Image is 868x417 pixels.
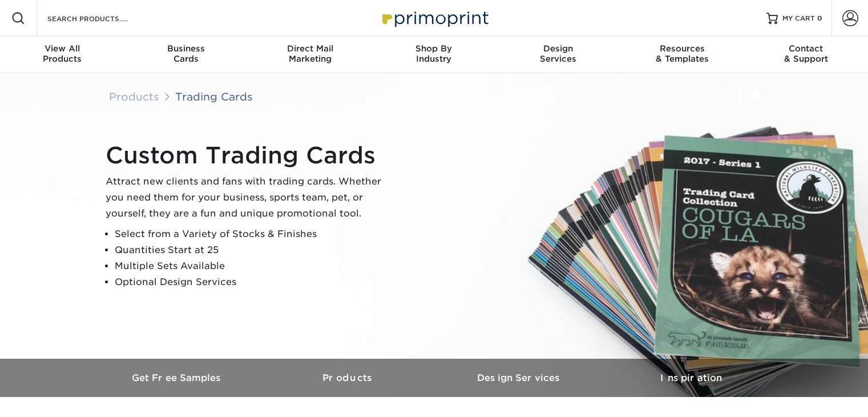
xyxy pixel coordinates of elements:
span: Business [124,43,248,54]
p: Attract new clients and fans with trading cards. Whether you need them for your business, sports ... [106,174,391,222]
div: & Templates [620,43,744,64]
h3: Get Free Samples [92,372,263,383]
h3: Products [263,372,434,383]
a: Design Services [434,359,605,397]
a: Products [263,359,434,397]
li: Quantities Start at 25 [115,242,391,258]
span: 0 [817,14,822,22]
a: Trading Cards [175,90,253,103]
a: Contact& Support [744,37,868,73]
li: Multiple Sets Available [115,258,391,274]
span: Contact [744,43,868,54]
a: Get Free Samples [92,359,263,397]
h3: Inspiration [605,372,777,383]
span: Direct Mail [248,43,372,54]
span: Resources [620,43,744,54]
div: Services [496,43,620,64]
span: Shop By [372,43,496,54]
li: Optional Design Services [115,274,391,290]
a: DesignServices [496,37,620,73]
div: Marketing [248,43,372,64]
h3: Design Services [434,372,605,383]
div: Cards [124,43,248,64]
a: Direct MailMarketing [248,37,372,73]
div: Industry [372,43,496,64]
h1: Custom Trading Cards [106,142,391,169]
li: Select from a Variety of Stocks & Finishes [115,226,391,242]
a: Inspiration [605,359,777,397]
a: Resources& Templates [620,37,744,73]
div: & Support [744,43,868,64]
a: BusinessCards [124,37,248,73]
span: Design [496,43,620,54]
span: MY CART [782,14,815,23]
img: Primoprint [377,6,491,30]
input: SEARCH PRODUCTS..... [46,11,158,25]
a: Shop ByIndustry [372,37,496,73]
a: Products [109,90,159,103]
